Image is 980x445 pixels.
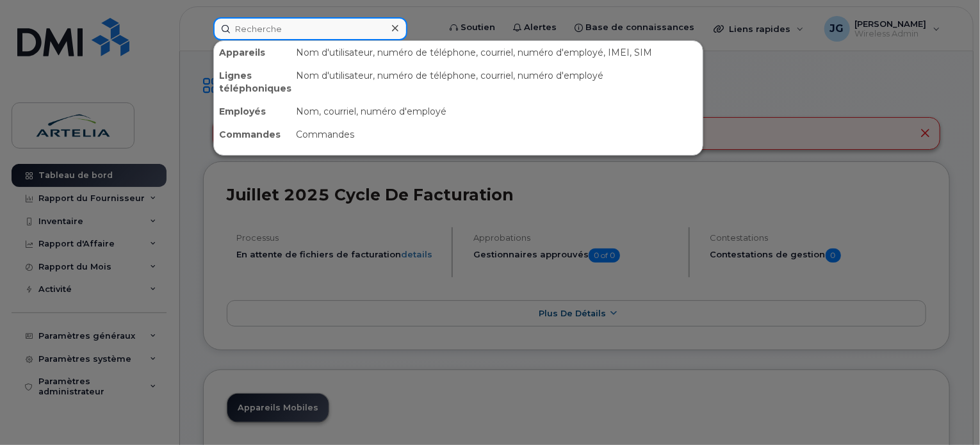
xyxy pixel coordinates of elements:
[214,41,291,64] div: Appareils
[214,123,291,146] div: Commandes
[291,123,703,146] div: Commandes
[214,64,291,100] div: Lignes téléphoniques
[291,64,703,100] div: Nom d'utilisateur, numéro de téléphone, courriel, numéro d'employé
[214,100,291,123] div: Employés
[291,41,703,64] div: Nom d'utilisateur, numéro de téléphone, courriel, numéro d'employé, IMEI, SIM
[291,100,703,123] div: Nom, courriel, numéro d'employé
